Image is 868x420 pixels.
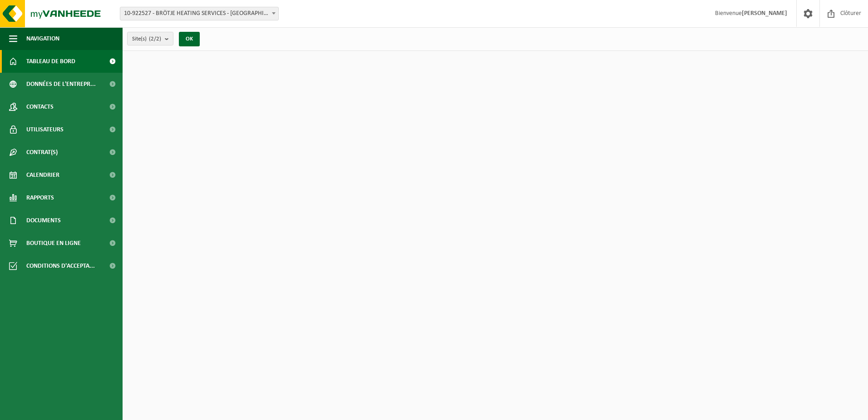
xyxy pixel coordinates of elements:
[127,32,173,45] button: Site(s)(2/2)
[26,186,54,209] span: Rapports
[179,32,200,46] button: OK
[742,10,787,17] strong: [PERSON_NAME]
[26,95,54,118] span: Contacts
[26,73,96,95] span: Données de l'entrepr...
[120,7,279,20] span: 10-922527 - BRÖTJE HEATING SERVICES - SINT-STEVENS-WOLUWE
[26,118,64,141] span: Utilisateurs
[120,7,278,20] span: 10-922527 - BRÖTJE HEATING SERVICES - SINT-STEVENS-WOLUWE
[149,36,161,42] count: (2/2)
[26,164,59,186] span: Calendrier
[132,32,161,46] span: Site(s)
[26,232,81,255] span: Boutique en ligne
[26,209,61,232] span: Documents
[26,141,58,164] span: Contrat(s)
[26,27,59,50] span: Navigation
[26,50,75,73] span: Tableau de bord
[26,255,95,277] span: Conditions d'accepta...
